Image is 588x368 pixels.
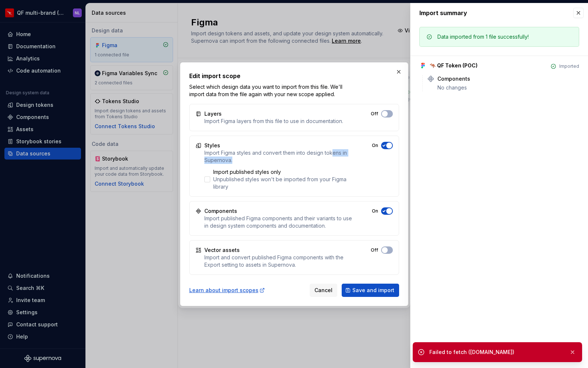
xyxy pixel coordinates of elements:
div: Import Figma styles and convert them into design tokens in Supernova. [204,149,353,164]
div: No changes [437,84,579,91]
h2: Edit import scope [189,71,399,80]
a: Learn about import scopes [189,287,265,294]
label: Off [371,247,378,253]
div: Import published styles only [213,168,353,176]
div: Components [204,207,237,215]
div: Failed to fetch ([DOMAIN_NAME]) [429,348,563,356]
label: On [372,143,378,148]
div: Components [437,75,470,83]
div: Vector assets [204,246,240,254]
div: Import Figma layers from this file to use in documentation. [204,118,343,125]
div: Styles [204,142,220,149]
div: Data imported from 1 file successfully! [437,33,529,41]
div: Layers [204,110,222,118]
button: Cancel [310,284,337,297]
span: Save and import [352,287,394,294]
p: Select which design data you want to import from this file. We'll import data from the file again... [189,83,349,98]
div: Unpublished styles won't be imported from your Figma library [213,176,353,190]
div: Import summary [419,8,467,17]
div: Import and convert published Figma components with the Export setting to assets in Supernova. [204,254,352,269]
span: Cancel [314,287,332,294]
label: Off [371,111,378,117]
div: Import published Figma components and their variants to use in design system components and docum... [204,215,353,229]
div: Imported [559,63,579,69]
div: 🦘 QF Token (POC) [430,62,478,69]
button: Save and import [342,284,399,297]
label: On [372,208,378,214]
